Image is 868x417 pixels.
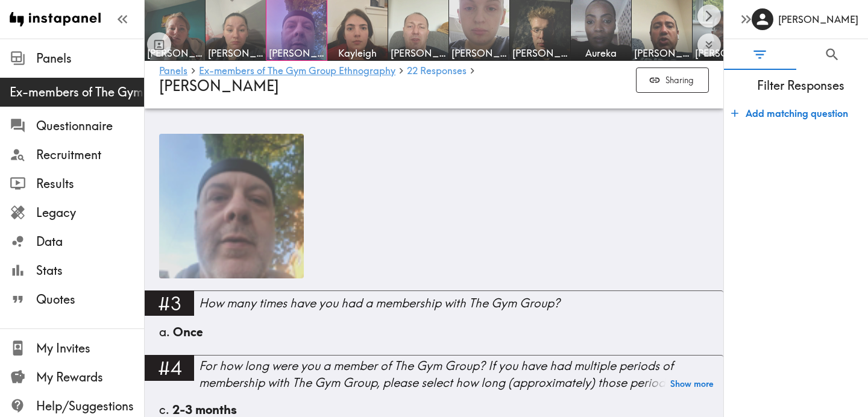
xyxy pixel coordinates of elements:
[269,46,324,60] span: [PERSON_NAME]
[734,77,868,94] span: Filter Responses
[407,66,467,77] a: 22 Responses
[407,66,467,75] span: 22 Responses
[36,369,144,386] span: My Rewards
[159,134,304,278] img: Thumbnail
[159,324,709,340] div: a.
[147,46,203,60] span: [PERSON_NAME]
[145,355,723,401] a: #4For how long were you a member of The Gym Group? If you have had multiple periods of membership...
[636,67,709,93] button: Sharing
[199,66,395,77] a: Ex-members of The Gym Group Ethnography
[145,290,723,324] a: #3How many times have you had a membership with The Gym Group?
[451,46,507,60] span: [PERSON_NAME]
[695,46,750,60] span: [PERSON_NAME]
[36,233,144,250] span: Data
[145,290,194,316] div: #3
[330,46,385,60] span: Kayleigh
[670,376,714,393] button: Show more
[199,295,723,312] div: How many times have you had a membership with The Gym Group?
[512,46,568,60] span: [PERSON_NAME]
[36,175,144,192] span: Results
[36,262,144,279] span: Stats
[145,355,194,380] div: #4
[159,66,187,77] a: Panels
[159,77,279,95] span: [PERSON_NAME]
[173,324,203,339] span: Once
[36,50,144,67] span: Panels
[172,402,237,417] span: 2-3 months
[697,33,721,57] button: Expand to show all items
[391,46,446,60] span: [PERSON_NAME]
[36,204,144,221] span: Legacy
[724,39,796,70] button: Filter Responses
[697,4,721,28] button: Scroll right
[10,84,144,101] span: Ex-members of The Gym Group Ethnography
[726,101,853,125] button: Add matching question
[36,146,144,163] span: Recruitment
[199,357,723,391] div: For how long were you a member of The Gym Group? If you have had multiple periods of membership w...
[208,46,263,60] span: [PERSON_NAME]
[36,291,144,308] span: Quotes
[36,118,144,134] span: Questionnaire
[778,13,858,26] h6: [PERSON_NAME]
[573,46,629,60] span: Aureka
[147,33,171,57] button: Toggle between responses and questions
[36,398,144,415] span: Help/Suggestions
[36,340,144,357] span: My Invites
[634,46,690,60] span: [PERSON_NAME]
[824,46,840,63] span: Search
